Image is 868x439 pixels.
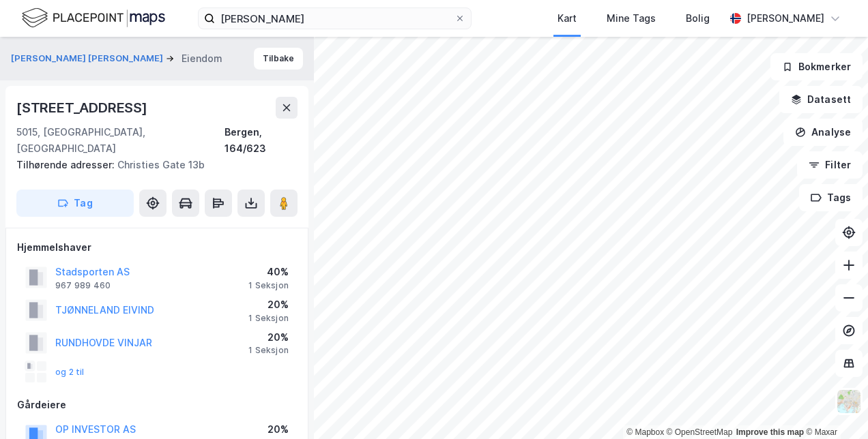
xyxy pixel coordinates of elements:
[248,421,289,438] div: 20%
[800,374,868,439] div: Kontrollprogram for chat
[747,10,824,27] div: [PERSON_NAME]
[55,280,111,291] div: 967 989 460
[16,97,150,119] div: [STREET_ADDRESS]
[16,124,225,157] div: 5015, [GEOGRAPHIC_DATA], [GEOGRAPHIC_DATA]
[22,6,165,30] img: logo.f888ab2527a4732fd821a326f86c7f29.svg
[248,264,289,280] div: 40%
[248,297,289,313] div: 20%
[16,190,134,217] button: Tag
[626,427,664,437] a: Mapbox
[797,151,863,179] button: Filter
[558,10,577,27] div: Kart
[16,157,287,173] div: Christies Gate 13b
[16,159,117,170] span: Tilhørende adresser:
[248,329,289,346] div: 20%
[686,10,710,27] div: Bolig
[783,119,863,146] button: Analyse
[607,10,656,27] div: Mine Tags
[779,86,863,113] button: Datasett
[17,397,297,413] div: Gårdeiere
[254,48,303,70] button: Tilbake
[225,124,298,157] div: Bergen, 164/623
[667,427,733,437] a: OpenStreetMap
[248,313,289,324] div: 1 Seksjon
[770,53,863,80] button: Bokmerker
[800,374,868,439] iframe: Chat Widget
[182,50,222,67] div: Eiendom
[11,52,166,65] button: [PERSON_NAME] [PERSON_NAME]
[215,8,454,29] input: Søk på adresse, matrikkel, gårdeiere, leietakere eller personer
[248,280,289,291] div: 1 Seksjon
[799,184,863,211] button: Tags
[17,239,297,256] div: Hjemmelshaver
[736,427,804,437] a: Improve this map
[248,345,289,356] div: 1 Seksjon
